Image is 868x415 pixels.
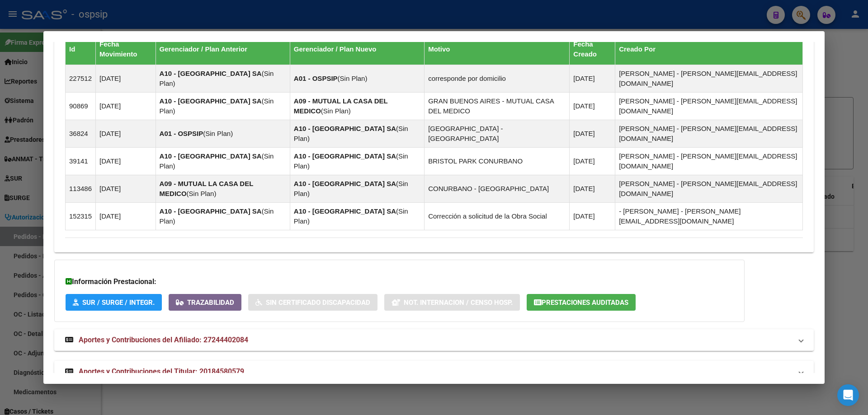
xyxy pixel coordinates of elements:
[96,120,156,147] td: [DATE]
[294,152,408,170] span: Sin Plan
[570,92,615,120] td: [DATE]
[404,298,513,307] span: Not. Internacion / Censo Hosp.
[160,97,274,115] span: Sin Plan
[66,294,162,311] button: SUR / SURGE / INTEGR.
[570,65,615,92] td: [DATE]
[66,147,96,175] td: 39141
[294,125,408,142] span: Sin Plan
[160,130,203,137] strong: A01 - OSPSIP
[160,70,274,87] span: Sin Plan
[66,175,96,202] td: 113486
[160,152,262,160] strong: A10 - [GEOGRAPHIC_DATA] SA
[66,92,96,120] td: 90869
[160,97,262,105] strong: A10 - [GEOGRAPHIC_DATA] SA
[425,175,570,202] td: CONURBANO - [GEOGRAPHIC_DATA]
[615,33,803,65] th: Creado Por
[425,147,570,175] td: BRISTOL PARK CONURBANO
[160,70,262,77] strong: A10 - [GEOGRAPHIC_DATA] SA
[294,180,408,197] span: Sin Plan
[425,120,570,147] td: [GEOGRAPHIC_DATA] - [GEOGRAPHIC_DATA]
[66,276,733,287] h3: Información Prestacional:
[290,92,424,120] td: ( )
[156,65,290,92] td: ( )
[837,384,859,406] div: Open Intercom Messenger
[615,175,803,202] td: [PERSON_NAME] - [PERSON_NAME][EMAIL_ADDRESS][DOMAIN_NAME]
[160,207,262,215] strong: A10 - [GEOGRAPHIC_DATA] SA
[156,120,290,147] td: ( )
[294,125,396,132] strong: A10 - [GEOGRAPHIC_DATA] SA
[340,75,365,82] span: Sin Plan
[79,336,248,344] span: Aportes y Contribuciones del Afiliado: 27244402084
[156,33,290,65] th: Gerenciador / Plan Anterior
[66,65,96,92] td: 227512
[615,65,803,92] td: [PERSON_NAME] - [PERSON_NAME][EMAIL_ADDRESS][DOMAIN_NAME]
[169,294,241,311] button: Trazabilidad
[294,152,396,160] strong: A10 - [GEOGRAPHIC_DATA] SA
[189,190,214,197] span: Sin Plan
[96,175,156,202] td: [DATE]
[156,147,290,175] td: ( )
[615,202,803,230] td: - [PERSON_NAME] - [PERSON_NAME][EMAIL_ADDRESS][DOMAIN_NAME]
[66,202,96,230] td: 152315
[294,97,388,115] strong: A09 - MUTUAL LA CASA DEL MEDICO
[570,120,615,147] td: [DATE]
[290,175,424,202] td: ( )
[294,207,408,225] span: Sin Plan
[570,202,615,230] td: [DATE]
[290,120,424,147] td: ( )
[290,65,424,92] td: ( )
[294,75,338,82] strong: A01 - OSPSIP
[323,107,349,115] span: Sin Plan
[156,202,290,230] td: ( )
[160,152,274,170] span: Sin Plan
[160,207,274,225] span: Sin Plan
[570,147,615,175] td: [DATE]
[290,202,424,230] td: ( )
[542,298,628,307] span: Prestaciones Auditadas
[54,329,814,351] mat-expansion-panel-header: Aportes y Contribuciones del Afiliado: 27244402084
[96,65,156,92] td: [DATE]
[425,33,570,65] th: Motivo
[248,294,377,311] button: Sin Certificado Discapacidad
[96,147,156,175] td: [DATE]
[205,130,231,137] span: Sin Plan
[570,175,615,202] td: [DATE]
[66,33,96,65] th: Id
[615,92,803,120] td: [PERSON_NAME] - [PERSON_NAME][EMAIL_ADDRESS][DOMAIN_NAME]
[96,33,156,65] th: Fecha Movimiento
[570,33,615,65] th: Fecha Creado
[290,147,424,175] td: ( )
[160,180,254,197] strong: A09 - MUTUAL LA CASA DEL MEDICO
[266,298,370,307] span: Sin Certificado Discapacidad
[156,92,290,120] td: ( )
[425,92,570,120] td: GRAN BUENOS AIRES - MUTUAL CASA DEL MEDICO
[294,180,396,187] strong: A10 - [GEOGRAPHIC_DATA] SA
[82,298,155,307] span: SUR / SURGE / INTEGR.
[96,202,156,230] td: [DATE]
[66,120,96,147] td: 36824
[156,175,290,202] td: ( )
[615,120,803,147] td: [PERSON_NAME] - [PERSON_NAME][EMAIL_ADDRESS][DOMAIN_NAME]
[79,367,244,376] span: Aportes y Contribuciones del Titular: 20184580579
[290,33,424,65] th: Gerenciador / Plan Nuevo
[615,147,803,175] td: [PERSON_NAME] - [PERSON_NAME][EMAIL_ADDRESS][DOMAIN_NAME]
[425,202,570,230] td: Corrección a solicitud de la Obra Social
[54,361,814,382] mat-expansion-panel-header: Aportes y Contribuciones del Titular: 20184580579
[384,294,520,311] button: Not. Internacion / Censo Hosp.
[294,207,396,215] strong: A10 - [GEOGRAPHIC_DATA] SA
[96,92,156,120] td: [DATE]
[425,65,570,92] td: corresponde por domicilio
[527,294,636,311] button: Prestaciones Auditadas
[187,298,234,307] span: Trazabilidad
